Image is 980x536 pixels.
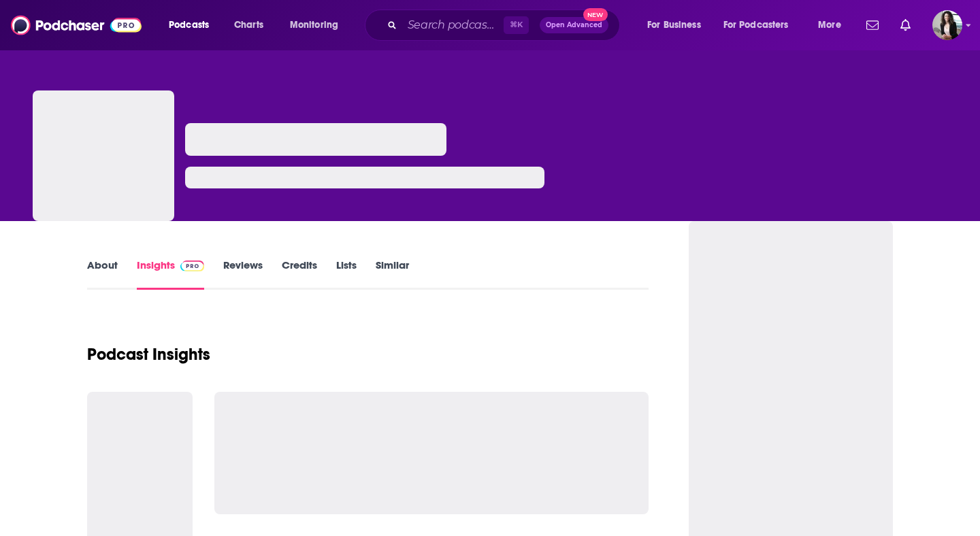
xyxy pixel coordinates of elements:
[402,14,504,36] input: Search podcasts, credits, & more...
[861,14,884,37] a: Show notifications dropdown
[378,10,633,41] div: Search podcasts, credits, & more...
[180,261,204,271] img: Podchaser Pro
[87,258,118,290] a: About
[87,344,210,365] h1: Podcast Insights
[159,14,227,36] button: open menu
[540,17,608,33] button: Open AdvancedNew
[932,10,962,40] button: Show profile menu
[638,14,718,36] button: open menu
[225,14,272,36] a: Charts
[715,14,808,36] button: open menu
[282,258,317,290] a: Credits
[336,258,357,290] a: Lists
[818,16,841,35] span: More
[234,16,263,35] span: Charts
[376,258,409,290] a: Similar
[169,16,209,35] span: Podcasts
[932,10,962,40] span: Logged in as ElizabethCole
[583,8,608,21] span: New
[808,14,858,36] button: open menu
[223,258,263,290] a: Reviews
[647,16,701,35] span: For Business
[280,14,356,36] button: open menu
[932,10,962,40] img: User Profile
[723,16,789,35] span: For Podcasters
[546,22,602,29] span: Open Advanced
[290,16,338,35] span: Monitoring
[504,16,529,34] span: ⌘ K
[895,14,916,37] a: Show notifications dropdown
[11,12,142,38] img: Podchaser - Follow, Share and Rate Podcasts
[137,258,204,290] a: InsightsPodchaser Pro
